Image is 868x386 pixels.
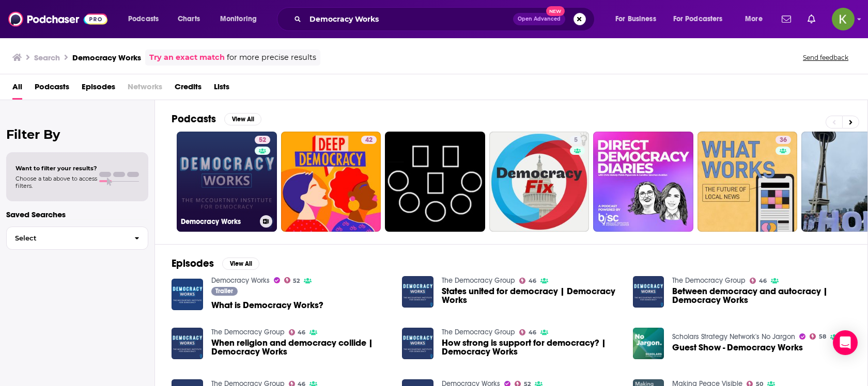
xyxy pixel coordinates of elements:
[211,339,390,356] a: When religion and democracy collide | Democracy Works
[6,227,148,250] button: Select
[365,135,373,146] span: 42
[172,257,259,270] a: EpisodesView All
[750,278,767,284] a: 46
[224,113,261,125] button: View All
[776,136,791,144] a: 36
[833,330,858,355] div: Open Intercom Messenger
[673,12,723,26] span: For Podcasters
[832,8,855,30] button: Show profile menu
[759,279,767,283] span: 46
[34,53,60,62] h3: Search
[8,9,107,29] img: Podchaser - Follow, Share and Rate Podcasts
[832,8,855,30] img: User Profile
[259,135,266,146] span: 52
[698,132,798,232] a: 36
[633,328,664,359] img: Guest Show - Democracy Works
[172,112,216,125] h2: Podcasts
[402,328,433,359] img: How strong is support for democracy? | Democracy Works
[298,330,305,335] span: 46
[211,328,285,336] a: The Democracy Group
[121,11,172,27] button: open menu
[172,279,203,310] img: What is Democracy Works?
[780,135,787,146] span: 36
[16,175,97,189] span: Choose a tab above to access filters.
[442,339,621,356] a: How strong is support for democracy? | Democracy Works
[128,12,159,26] span: Podcasts
[442,328,515,336] a: The Democracy Group
[519,329,536,335] a: 46
[213,11,270,27] button: open menu
[12,78,22,100] span: All
[608,11,669,27] button: open menu
[819,334,826,339] span: 58
[293,279,300,283] span: 52
[211,276,270,285] a: Democracy Works
[128,78,162,100] span: Networks
[442,287,621,304] span: States united for democracy | Democracy Works
[305,11,513,27] input: Search podcasts, credits, & more...
[489,132,590,232] a: 5
[800,53,851,62] button: Send feedback
[518,17,561,22] span: Open Advanced
[171,11,206,27] a: Charts
[519,278,536,284] a: 46
[810,333,826,340] a: 58
[615,12,656,26] span: For Business
[574,135,578,146] span: 5
[672,287,851,304] a: Between democracy and autocracy | Democracy Works
[211,301,323,310] a: What is Democracy Works?
[738,11,776,27] button: open menu
[227,52,316,63] span: for more precise results
[214,78,229,100] a: Lists
[177,132,277,232] a: 52Democracy Works
[667,11,738,27] button: open menu
[181,217,256,226] h3: Democracy Works
[284,277,300,283] a: 52
[172,328,203,359] img: When religion and democracy collide | Democracy Works
[745,12,763,26] span: More
[442,276,515,285] a: The Democracy Group
[255,136,270,144] a: 52
[82,78,115,100] a: Episodes
[402,276,433,308] img: States united for democracy | Democracy Works
[287,7,605,31] div: Search podcasts, credits, & more...
[633,276,664,308] img: Between democracy and autocracy | Democracy Works
[222,258,259,270] button: View All
[220,12,257,26] span: Monitoring
[570,136,582,144] a: 5
[289,329,306,335] a: 46
[35,78,69,100] a: Podcasts
[16,165,97,172] span: Want to filter your results?
[803,10,819,28] a: Show notifications dropdown
[281,132,381,232] a: 42
[672,332,795,341] a: Scholars Strategy Network's No Jargon
[513,13,565,25] button: Open AdvancedNew
[529,330,536,335] span: 46
[672,276,746,285] a: The Democracy Group
[175,78,202,100] a: Credits
[546,6,565,16] span: New
[361,136,377,144] a: 42
[6,210,148,219] p: Saved Searches
[149,52,225,63] a: Try an exact match
[72,53,141,62] h3: Democracy Works
[778,10,795,28] a: Show notifications dropdown
[832,8,855,30] span: Logged in as kiana38691
[172,112,261,125] a: PodcastsView All
[672,343,803,352] a: Guest Show - Democracy Works
[172,257,214,270] h2: Episodes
